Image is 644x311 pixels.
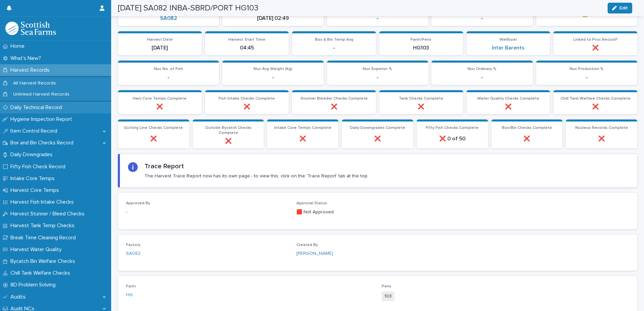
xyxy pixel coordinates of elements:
[126,291,133,299] a: HG
[160,15,177,22] a: SA082
[274,126,331,130] span: Intake Core Temps Complete
[363,67,392,71] span: Nuc Superior %
[570,136,633,142] p: ❌
[8,104,67,111] p: Daily Technical Record
[126,201,150,205] span: Approved By
[8,43,30,49] p: Home
[575,126,628,130] span: Nucleus Records Complete
[254,67,292,71] span: Nuc Avg Weight (Kg)
[147,38,173,42] span: Harvest Date
[122,136,185,142] p: ❌
[296,201,327,205] span: Approval Status
[122,104,198,110] p: ❌
[383,104,459,110] p: ❌
[226,15,319,22] p: [DATE] 02:49
[399,97,443,101] span: Tank Checks Complete
[296,209,459,216] p: 🟥 Not Approved
[436,15,528,22] p: -
[5,22,56,35] img: mMrefqRFQpe26GRNOUkG
[271,136,334,142] p: ❌
[300,97,368,101] span: Stunner Bleeder Checks Complete
[540,74,633,81] p: -
[226,74,319,81] p: -
[228,38,265,42] span: Harvest Start Time
[557,104,633,110] p: ❌
[8,92,75,97] p: Unlinked Harvest Records
[502,126,552,130] span: Box/Bin Checks Complete
[495,136,559,142] p: ❌
[126,209,288,216] p: -
[411,38,431,42] span: Farm/Pens
[382,284,391,288] span: Pens
[573,38,618,42] span: Linked to Proc Record?
[296,250,333,257] a: [PERSON_NAME]
[8,140,79,146] p: Box and Bin Checks Record
[608,3,632,13] button: Edit
[8,128,63,134] p: Item Control Record
[296,243,318,247] span: Created By
[8,235,81,241] p: Break Time Cleaning Record
[209,45,285,51] p: 04:45
[8,246,67,253] p: Harvest Water Quality
[8,151,58,158] p: Daily Downgrades
[619,6,628,10] span: Edit
[8,55,46,62] p: What's New?
[468,67,496,71] span: Nuc Ordinary %
[296,45,372,51] p: -
[118,3,258,13] h2: [DATE] SA082 INBA-SBRD/PORT HG103
[126,284,136,288] span: Farm
[8,294,31,300] p: Audits
[8,187,64,194] p: Harvest Core Temps
[8,199,79,205] p: Harvest Fish Intake Checks
[205,126,252,135] span: Outside Bycatch Checks Complete
[471,104,546,110] p: ❌
[154,67,183,71] span: Nuc No. of Fish
[144,162,184,170] h2: Trace Report
[426,126,479,130] span: Fifty Fish Checks Complete
[8,258,80,265] p: Bycatch Bin Welfare Checks
[492,45,524,51] a: Inter Barents
[8,164,71,170] p: Fifty Fish Check Record
[331,15,424,22] p: -
[133,97,187,101] span: Harv Core Temps Complete
[8,67,55,73] p: Harvest Records
[126,250,140,257] a: SA082
[500,38,517,42] span: Wellboat
[8,211,90,217] p: Harvest Stunner / Bleed Checks
[126,243,140,247] span: Factory
[421,136,484,142] p: ❌ 0 of 50
[315,38,353,42] span: Box & Bin Temp Avg
[8,282,61,288] p: 8D Problem Solving
[122,74,215,81] p: -
[197,138,260,144] p: ❌
[144,173,368,179] p: The Harvest Trace Report now has its own page - to view this, click on the 'Trace Report' tab at ...
[570,67,604,71] span: Nuc Production %
[382,291,394,301] span: 103
[383,45,459,51] p: HG103
[8,222,80,229] p: Harvest Tank Temp Checks
[560,97,631,101] span: Chill Tank Welfare Checks Complete
[331,74,424,81] p: -
[350,126,405,130] span: Daily Downgrades Complete
[296,104,372,110] p: ❌
[346,136,409,142] p: ❌
[436,74,528,81] p: -
[477,97,539,101] span: Water Quality Checks Complete
[8,116,77,123] p: Hygiene Inspection Report
[124,126,183,130] span: Gutting Line Checks Complete
[557,45,633,51] p: ❌
[8,270,75,276] p: Chill Tank Welfare Checks
[8,80,61,86] p: All Harvest Records
[219,97,275,101] span: Fish Intake Checks Complete
[122,45,198,51] p: [DATE]
[8,175,60,182] p: Intake Core Temps
[209,104,285,110] p: ❌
